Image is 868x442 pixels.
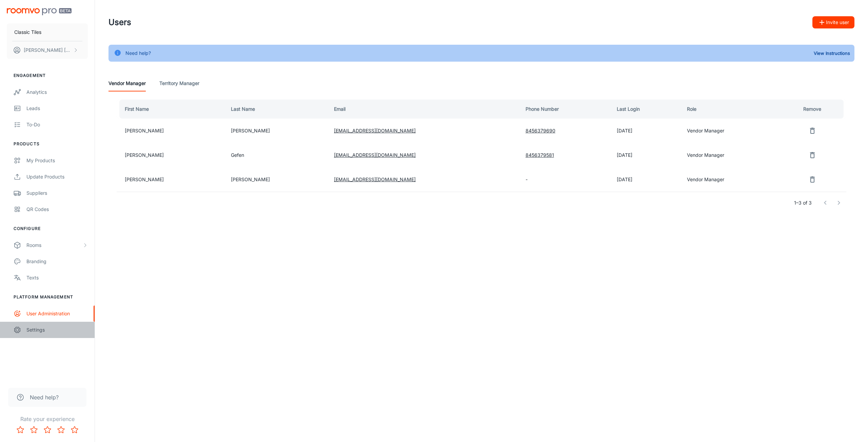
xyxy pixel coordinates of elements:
[526,128,555,133] a: 8456379690
[611,143,682,167] td: [DATE]
[520,100,611,119] th: Phone Number
[682,167,781,192] td: Vendor Manager
[26,121,88,128] div: To-do
[225,119,329,143] td: [PERSON_NAME]
[682,119,781,143] td: Vendor Manager
[26,157,88,164] div: My Products
[125,47,151,60] div: Need help?
[520,167,611,192] td: -
[14,28,41,36] p: Classic Tiles
[117,167,225,192] td: [PERSON_NAME]
[108,16,131,28] h1: Users
[611,100,682,119] th: Last Login
[329,100,520,119] th: Email
[225,100,329,119] th: Last Name
[7,41,88,59] button: [PERSON_NAME] [PERSON_NAME]
[781,100,846,119] th: Remove
[159,75,199,91] a: Territory Manager
[117,143,225,167] td: [PERSON_NAME]
[806,173,819,186] button: remove user
[334,128,416,133] a: [EMAIL_ADDRESS][DOMAIN_NAME]
[24,46,72,54] p: [PERSON_NAME] [PERSON_NAME]
[26,241,82,249] div: Rooms
[334,176,416,182] a: [EMAIL_ADDRESS][DOMAIN_NAME]
[334,152,416,158] a: [EMAIL_ADDRESS][DOMAIN_NAME]
[26,105,88,112] div: Leads
[682,100,781,119] th: Role
[526,152,554,158] a: 8456379581
[26,173,88,181] div: Update Products
[611,167,682,192] td: [DATE]
[26,206,88,213] div: QR Codes
[225,167,329,192] td: [PERSON_NAME]
[26,189,88,197] div: Suppliers
[108,75,146,91] a: Vendor Manager
[812,16,854,28] button: Invite user
[806,148,819,162] button: remove user
[812,48,852,58] button: View Instructions
[7,8,72,15] img: Roomvo PRO Beta
[794,199,812,207] p: 1–3 of 3
[225,143,329,167] td: Gefen
[117,100,225,119] th: First Name
[26,88,88,96] div: Analytics
[7,23,88,41] button: Classic Tiles
[682,143,781,167] td: Vendor Manager
[806,124,819,138] button: remove user
[117,119,225,143] td: [PERSON_NAME]
[611,119,682,143] td: [DATE]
